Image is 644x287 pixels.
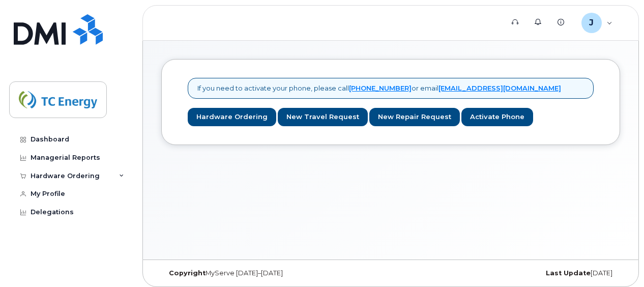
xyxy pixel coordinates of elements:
a: [PHONE_NUMBER] [349,84,412,92]
p: If you need to activate your phone, please call or email [197,83,561,93]
a: Hardware Ordering [188,108,276,127]
a: New Repair Request [369,108,460,127]
strong: Last Update [546,269,591,277]
div: MyServe [DATE]–[DATE] [161,269,314,277]
div: [DATE] [467,269,620,277]
strong: Copyright [169,269,206,277]
a: New Travel Request [278,108,368,127]
a: Activate Phone [461,108,533,127]
a: [EMAIL_ADDRESS][DOMAIN_NAME] [438,84,561,92]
